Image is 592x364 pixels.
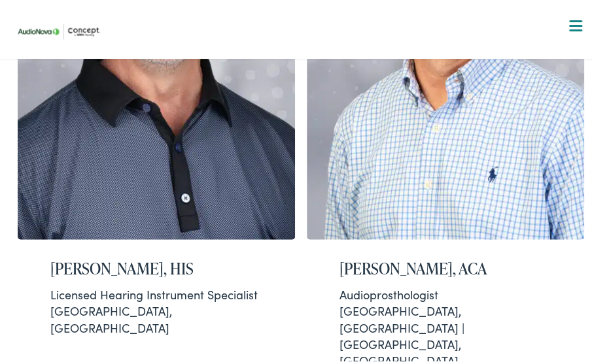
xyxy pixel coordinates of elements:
[340,283,551,299] div: Audioprosthologist
[50,256,262,275] h2: [PERSON_NAME], HIS
[340,256,551,275] h2: [PERSON_NAME], ACA
[50,283,262,299] div: Licensed Hearing Instrument Specialist
[50,283,262,333] div: [GEOGRAPHIC_DATA], [GEOGRAPHIC_DATA]
[22,52,589,93] a: What We Offer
